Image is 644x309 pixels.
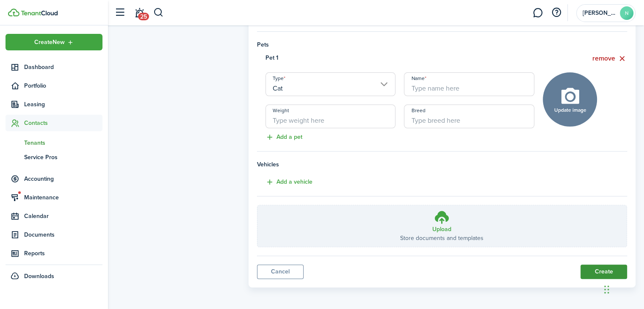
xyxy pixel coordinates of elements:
[257,160,627,169] h4: Vehicles
[604,277,609,302] div: Drag
[404,105,534,128] input: Type breed here
[6,59,102,75] a: Dashboard
[602,268,644,309] iframe: Chat Widget
[257,40,627,49] h4: Pets
[432,225,451,234] h3: Upload
[24,100,102,109] span: Leasing
[580,265,627,279] button: Create
[153,6,164,20] button: Search
[400,234,484,243] p: Store documents and templates
[592,53,627,64] button: remove
[138,13,149,20] span: 25
[131,2,147,24] a: Notifications
[257,132,302,142] button: Add a pet
[24,212,102,221] span: Calendar
[24,249,102,258] span: Reports
[21,11,58,16] img: TenantCloud
[24,81,102,90] span: Portfolio
[257,177,312,187] button: Add a vehicle
[6,245,102,262] a: Reports
[549,6,564,20] button: Open resource center
[8,8,19,17] img: TenantCloud
[265,72,396,96] input: Choose type
[543,72,597,127] button: Update image
[24,272,54,281] span: Downloads
[112,5,128,21] button: Open sidebar
[24,63,102,72] span: Dashboard
[620,6,633,20] avatar-text: N
[6,150,102,164] a: Service Pros
[24,153,102,162] span: Service Pros
[24,138,102,147] span: Tenants
[24,119,102,127] span: Contacts
[404,72,534,96] input: Type name here
[24,193,102,202] span: Maintenance
[530,2,546,24] a: Messaging
[6,135,102,150] a: Tenants
[24,174,102,183] span: Accounting
[34,39,65,45] span: Create New
[583,10,616,16] span: Nanette
[6,34,102,50] button: Open menu
[24,230,102,239] span: Documents
[265,105,396,128] input: Type weight here
[265,53,442,62] h4: Pet 1
[257,265,304,279] a: Cancel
